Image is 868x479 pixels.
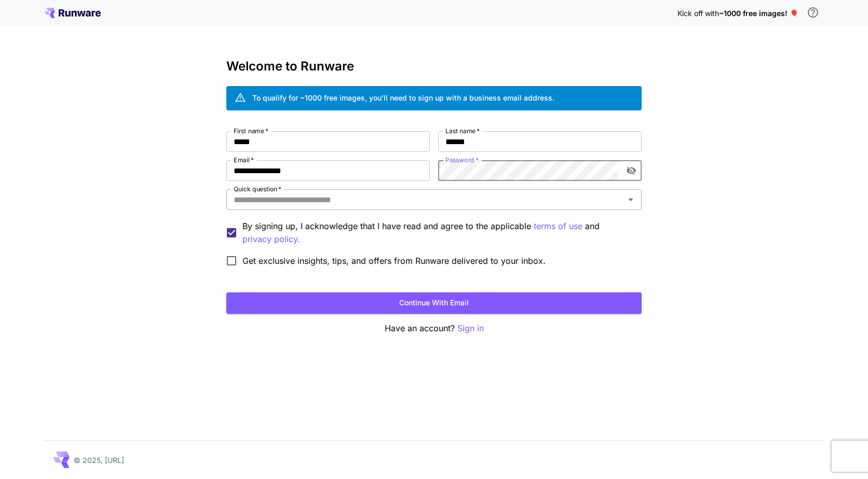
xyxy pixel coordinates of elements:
p: By signing up, I acknowledge that I have read and agree to the applicable and [242,220,633,246]
p: terms of use [534,220,582,233]
label: Password [445,156,479,164]
button: toggle password visibility [622,161,641,180]
span: Kick off with [677,9,719,18]
label: First name [234,126,268,135]
button: By signing up, I acknowledge that I have read and agree to the applicable terms of use and [242,233,300,246]
button: Continue with email [226,292,642,314]
label: Quick question [234,185,281,193]
p: Have an account? [226,322,642,335]
p: privacy policy. [242,233,300,246]
label: Last name [445,126,480,135]
label: Email [234,156,254,164]
span: Get exclusive insights, tips, and offers from Runware delivered to your inbox. [242,255,546,267]
button: In order to qualify for free credit, you need to sign up with a business email address and click ... [803,2,823,23]
h3: Welcome to Runware [226,59,642,74]
button: Open [623,192,638,207]
button: Sign in [457,322,484,335]
span: ~1000 free images! 🎈 [719,9,798,18]
p: © 2025, [URL] [74,455,124,466]
div: To qualify for ~1000 free images, you’ll need to sign up with a business email address. [252,92,554,103]
button: By signing up, I acknowledge that I have read and agree to the applicable and privacy policy. [534,220,582,233]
